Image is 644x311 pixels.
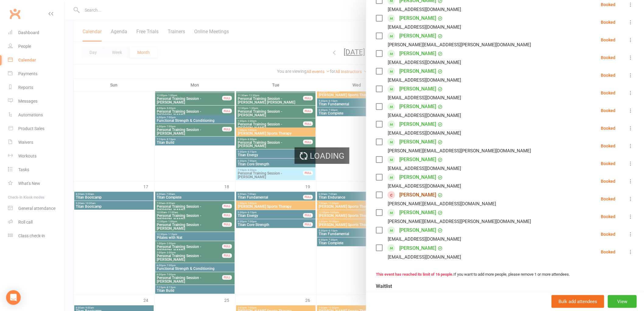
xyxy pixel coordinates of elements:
div: Booked [601,108,615,113]
a: [PERSON_NAME] [399,243,436,253]
div: [PERSON_NAME][EMAIL_ADDRESS][PERSON_NAME][DOMAIN_NAME] [388,41,531,49]
div: Booked [601,144,615,148]
div: [EMAIL_ADDRESS][DOMAIN_NAME] [388,58,461,66]
div: Booked [601,161,615,166]
div: [PERSON_NAME][EMAIL_ADDRESS][PERSON_NAME][DOMAIN_NAME] [388,147,531,155]
div: [EMAIL_ADDRESS][DOMAIN_NAME] [388,5,461,13]
div: [EMAIL_ADDRESS][DOMAIN_NAME] [388,164,461,172]
a: [PERSON_NAME] [399,31,436,41]
div: [EMAIL_ADDRESS][DOMAIN_NAME] [388,253,461,261]
div: Booked [601,2,615,7]
div: Booked [601,179,615,183]
div: Booked [601,232,615,236]
a: [PERSON_NAME] [399,208,436,217]
button: Bulk add attendees [551,295,604,308]
div: [EMAIL_ADDRESS][DOMAIN_NAME] [388,235,461,243]
a: [PERSON_NAME] [399,119,436,129]
div: [EMAIL_ADDRESS][DOMAIN_NAME] [388,94,461,102]
div: [EMAIL_ADDRESS][DOMAIN_NAME] [388,23,461,31]
div: [PERSON_NAME][EMAIL_ADDRESS][PERSON_NAME][DOMAIN_NAME] [388,217,531,225]
a: [PERSON_NAME] [399,49,436,58]
a: [PERSON_NAME] [399,13,436,23]
div: [EMAIL_ADDRESS][DOMAIN_NAME] [388,111,461,119]
div: Booked [601,55,615,60]
a: [PERSON_NAME] [399,155,436,164]
div: Booked [601,197,615,201]
a: [PERSON_NAME] [399,137,436,147]
div: Booked [601,38,615,42]
a: [PERSON_NAME] [399,66,436,76]
div: [EMAIL_ADDRESS][DOMAIN_NAME] [388,129,461,137]
div: [EMAIL_ADDRESS][DOMAIN_NAME] [388,182,461,190]
div: If you want to add more people, please remove 1 or more attendees. [376,271,634,278]
div: Booked [601,126,615,130]
div: [PERSON_NAME][EMAIL_ADDRESS][DOMAIN_NAME] [388,200,496,208]
strong: This event has reached its limit of 16 people. [376,272,453,277]
div: [EMAIL_ADDRESS][DOMAIN_NAME] [388,76,461,84]
button: View [608,295,637,308]
div: Waitlist [376,282,393,291]
a: [PERSON_NAME] [399,172,436,182]
div: Booked [601,73,615,77]
a: [PERSON_NAME] [399,190,436,200]
div: Booked [601,214,615,219]
a: [PERSON_NAME] [399,102,436,111]
a: [PERSON_NAME] [399,84,436,94]
div: Booked [601,250,615,254]
div: Open Intercom Messenger [6,290,21,305]
div: Booked [601,91,615,95]
a: [PERSON_NAME] [399,225,436,235]
div: Booked [601,20,615,24]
